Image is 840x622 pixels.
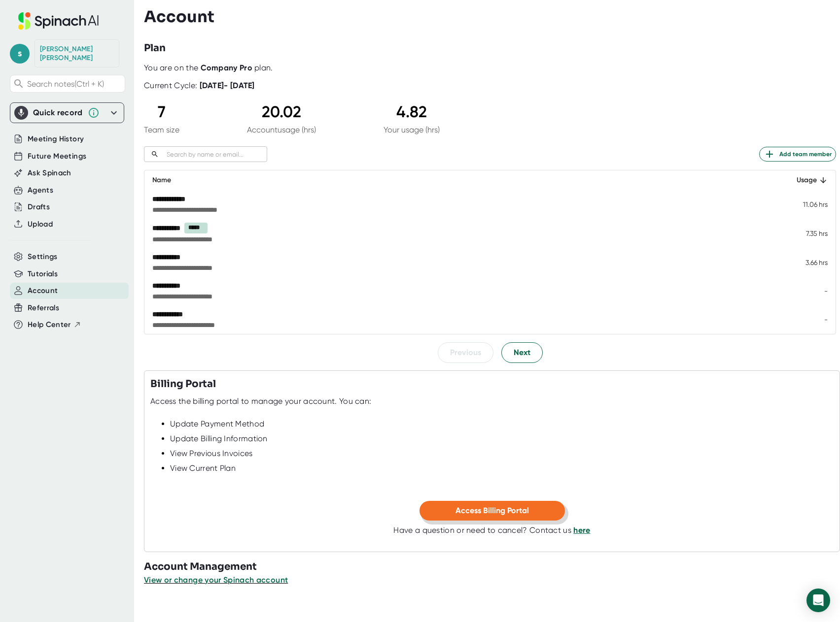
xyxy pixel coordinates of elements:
div: Your usage (hrs) [384,125,440,134]
div: Quick record [14,103,120,123]
div: Quick record [33,108,83,118]
button: Upload [28,219,53,230]
td: - [772,305,836,334]
div: Account usage (hrs) [247,125,316,134]
div: Have a question or need to cancel? Contact us [393,525,590,535]
h3: Account [144,7,214,26]
td: - [772,277,836,305]
h3: Plan [144,41,166,56]
button: Access Billing Portal [420,501,565,521]
b: Company Pro [201,63,252,72]
div: Scott Moody [40,45,114,62]
button: Previous [438,342,493,363]
td: 11.06 hrs [772,190,836,219]
span: View or change your Spinach account [144,575,288,585]
button: Tutorials [28,268,58,280]
td: 3.66 hrs [772,248,836,277]
span: Access Billing Portal [455,506,529,515]
b: [DATE] - [DATE] [200,81,255,90]
button: Meeting History [28,133,84,145]
h3: Account Management [144,559,840,574]
span: Next [514,347,530,359]
span: Add team member [764,148,832,160]
div: Open Intercom Messenger [806,589,830,612]
div: You are on the plan. [144,63,836,73]
div: 20.02 [247,102,316,121]
div: View Current Plan [170,463,834,473]
a: here [573,525,590,535]
span: s [10,44,30,64]
button: Ask Spinach [28,167,71,179]
div: 7 [144,102,179,121]
input: Search by name or email... [163,149,267,160]
button: Next [501,342,543,363]
div: Name [152,174,764,186]
button: Referrals [28,302,59,314]
div: 4.82 [384,102,440,121]
span: Help Center [28,319,71,330]
div: Update Payment Method [170,419,834,429]
div: Team size [144,125,179,134]
button: Drafts [28,201,50,213]
button: Help Center [28,319,81,330]
span: Previous [450,347,481,359]
span: Search notes (Ctrl + K) [27,79,104,89]
button: View or change your Spinach account [144,574,288,586]
button: Add team member [759,147,836,162]
div: Access the billing portal to manage your account. You can: [150,396,371,406]
button: Future Meetings [28,151,86,162]
div: View Previous Invoices [170,449,834,458]
div: Update Billing Information [170,434,834,444]
h3: Billing Portal [150,377,216,392]
td: 7.35 hrs [772,219,836,248]
button: Account [28,285,58,296]
div: Usage [780,174,828,186]
button: Agents [28,185,53,196]
div: Current Cycle: [144,81,255,91]
button: Settings [28,251,58,262]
